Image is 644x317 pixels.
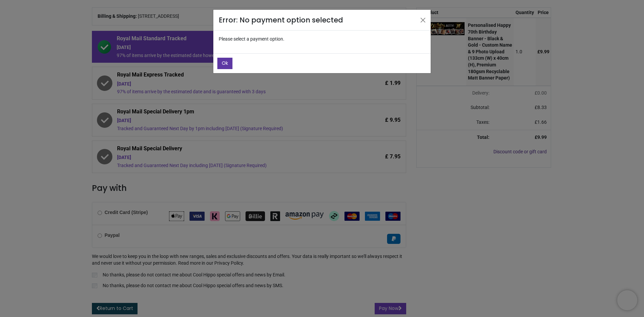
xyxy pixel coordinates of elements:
[213,31,431,48] p: Please select a payment option.
[222,60,228,66] span: Ok
[219,15,346,25] h4: Error: No payment option selected
[418,15,428,25] button: Close
[217,58,232,69] button: Ok
[617,290,637,310] iframe: Brevo live chat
